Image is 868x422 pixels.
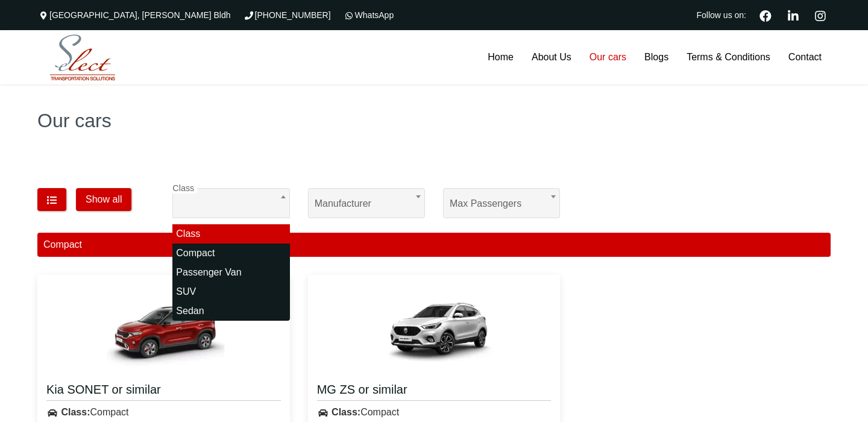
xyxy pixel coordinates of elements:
[635,30,678,84] a: Blogs
[678,30,779,84] a: Terms & Conditions
[443,188,560,218] span: Max passengers
[61,407,90,417] strong: Class:
[308,404,561,421] div: Compact
[172,282,289,301] li: SUV
[779,30,831,84] a: Contact
[308,188,425,218] span: Manufacturer
[332,407,360,417] strong: Class:
[172,224,289,244] li: Class
[91,284,236,374] img: Kia SONET or similar
[315,189,418,219] span: Manufacturer
[450,189,553,219] span: Max passengers
[343,10,394,20] a: WhatsApp
[362,284,506,374] img: MG ZS or similar
[172,301,289,321] li: Sedan
[755,8,776,22] a: Facebook
[172,244,289,263] li: Compact
[172,263,289,282] li: Passenger Van
[76,188,131,211] button: Show all
[317,382,552,401] a: MG ZS or similar
[37,233,831,257] div: Compact
[580,30,635,84] a: Our cars
[172,183,197,194] label: Class
[523,30,580,84] a: About Us
[172,188,289,218] span: Class
[243,10,331,20] a: [PHONE_NUMBER]
[37,404,290,421] div: Compact
[810,8,831,22] a: Instagram
[37,111,831,130] h1: Our cars
[782,8,804,22] a: Linkedin
[40,32,125,84] img: Select Rent a Car
[46,382,281,401] a: Kia SONET or similar
[479,30,523,84] a: Home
